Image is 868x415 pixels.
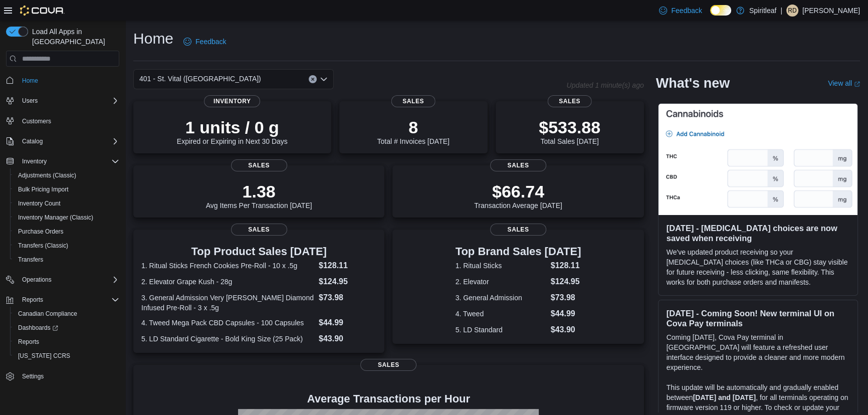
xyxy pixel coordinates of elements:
h3: Top Brand Sales [DATE] [456,246,581,258]
span: Users [22,97,38,105]
button: Inventory [2,154,123,168]
button: Customers [2,114,123,128]
span: Sales [490,224,546,236]
div: Total # Invoices [DATE] [377,117,449,145]
span: Reports [18,294,119,306]
span: Transfers (Classic) [18,242,68,250]
span: RD [788,5,796,17]
p: Updated 1 minute(s) ago [566,81,643,89]
svg: External link [854,81,860,87]
p: $66.74 [474,181,562,201]
a: Bulk Pricing Import [14,183,73,195]
p: | [780,5,782,17]
button: Reports [18,294,47,306]
div: Transaction Average [DATE] [474,181,562,210]
a: Customers [18,115,55,127]
h1: Home [133,29,173,49]
dd: $43.90 [319,333,376,345]
span: Inventory [204,95,260,107]
dt: 4. Tweed Mega Pack CBD Capsules - 100 Capsules [141,318,315,328]
span: Washington CCRS [14,350,119,362]
span: Transfers [18,256,43,264]
button: Clear input [309,75,317,83]
dd: $124.95 [319,276,376,288]
dt: 2. Elevator [456,277,547,287]
dd: $73.98 [319,292,376,304]
p: 8 [377,117,449,137]
dt: 2. Elevator Grape Kush - 28g [141,277,315,287]
span: Inventory Count [14,197,119,210]
a: [US_STATE] CCRS [14,350,74,362]
p: $533.88 [539,117,600,137]
span: Sales [231,159,287,171]
dt: 1. Ritual Sticks [456,261,547,271]
button: Reports [2,293,123,307]
span: Reports [22,296,43,304]
div: Avg Items Per Transaction [DATE] [206,181,312,210]
a: Transfers [14,254,47,266]
span: [US_STATE] CCRS [18,352,70,360]
button: [US_STATE] CCRS [10,349,123,363]
p: Coming [DATE], Cova Pay terminal in [GEOGRAPHIC_DATA] will feature a refreshed user interface des... [667,332,849,372]
p: [PERSON_NAME] [802,5,860,17]
h4: Average Transactions per Hour [141,393,636,405]
button: Inventory Manager (Classic) [10,211,123,225]
span: Canadian Compliance [14,308,119,320]
span: Reports [14,336,119,348]
span: Sales [360,359,416,371]
button: Inventory Count [10,196,123,211]
img: Cova [20,6,65,16]
span: Settings [18,370,119,382]
span: Sales [490,159,546,171]
span: Adjustments (Classic) [14,169,119,181]
p: Spiritleaf [749,5,776,17]
p: 1.38 [206,181,312,201]
span: Feedback [195,37,226,47]
button: Open list of options [320,75,328,83]
span: Catalog [22,137,43,145]
span: Inventory Count [18,199,61,207]
a: Feedback [179,32,230,52]
div: Expired or Expiring in Next 30 Days [177,117,288,145]
span: Bulk Pricing Import [18,185,69,193]
span: Transfers (Classic) [14,240,119,252]
dt: 3. General Admission [456,293,547,303]
dd: $44.99 [319,317,376,329]
button: Users [18,95,42,107]
span: Operations [22,276,52,284]
span: Users [18,95,119,107]
span: Operations [18,274,119,286]
button: Operations [18,274,56,286]
button: Transfers (Classic) [10,239,123,253]
button: Reports [10,335,123,349]
a: Canadian Compliance [14,308,81,320]
button: Adjustments (Classic) [10,168,123,182]
span: Bulk Pricing Import [14,183,119,195]
dd: $128.11 [319,260,376,272]
p: We've updated product receiving so your [MEDICAL_DATA] choices (like THCa or CBG) stay visible fo... [667,247,849,287]
a: Transfers (Classic) [14,240,72,252]
a: Dashboards [14,322,62,334]
span: Canadian Compliance [18,310,77,318]
button: Settings [2,369,123,383]
strong: [DATE] and [DATE] [693,393,756,401]
dt: 3. General Admission Very [PERSON_NAME] Diamond Infused Pre-Roll - 3 x .5g [141,293,315,313]
button: Home [2,73,123,87]
span: Inventory Manager (Classic) [14,212,119,224]
span: Catalog [18,135,119,147]
a: Settings [18,370,48,382]
div: Ravi D [786,5,798,17]
a: Inventory Count [14,197,65,210]
dd: $73.98 [551,292,581,304]
button: Canadian Compliance [10,307,123,321]
span: Home [22,77,38,85]
span: Purchase Orders [14,226,119,238]
a: Feedback [655,1,706,21]
span: Feedback [671,6,702,16]
a: Reports [14,336,43,348]
dt: 1. Ritual Sticks French Cookies Pre-Roll - 10 x .5g [141,261,315,271]
span: Reports [18,338,39,346]
h2: What's new [656,75,730,91]
dd: $128.11 [551,260,581,272]
span: Dark Mode [710,16,711,16]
